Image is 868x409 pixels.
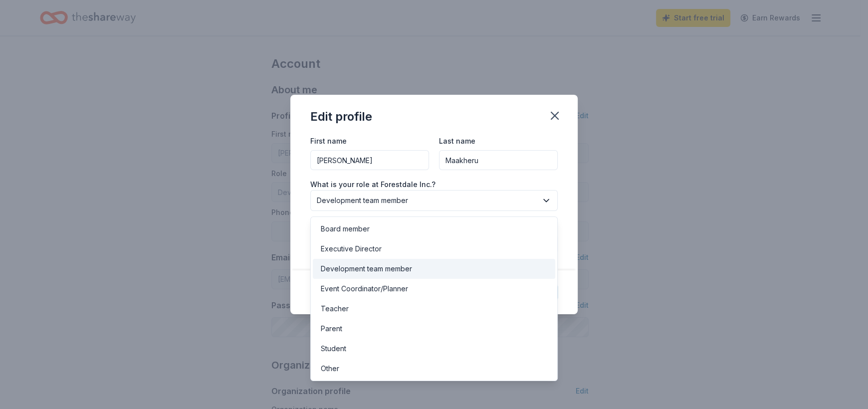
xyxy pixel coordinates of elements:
[321,263,412,275] div: Development team member
[321,323,342,335] div: Parent
[321,223,370,235] div: Board member
[321,363,339,375] div: Other
[321,283,408,295] div: Event Coordinator/Planner
[310,216,558,381] div: Development team member
[321,343,346,355] div: Student
[310,190,558,211] button: Development team member
[321,243,382,255] div: Executive Director
[321,303,349,315] div: Teacher
[317,195,537,206] span: Development team member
